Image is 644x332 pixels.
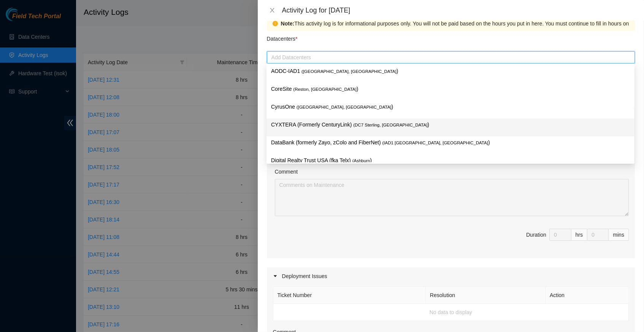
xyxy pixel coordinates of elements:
div: mins [609,229,629,241]
p: CYXTERA (Formerly CenturyLink) ) [271,120,630,129]
button: Close [267,7,278,14]
th: Ticket Number [273,287,426,304]
span: ( [GEOGRAPHIC_DATA], [GEOGRAPHIC_DATA] [297,105,392,109]
th: Action [546,287,629,304]
td: No data to display [273,304,629,321]
span: ( DC7 Sterling, [GEOGRAPHIC_DATA] [353,123,427,127]
div: Duration [526,231,546,239]
span: ( IAD1 [GEOGRAPHIC_DATA], [GEOGRAPHIC_DATA] [382,141,488,145]
div: Deployment Issues [267,267,635,285]
p: AODC-IAD1 ) [271,67,630,76]
span: ( Reston, [GEOGRAPHIC_DATA] [293,87,356,92]
p: Digital Realty Trust USA (fka Telx) ) [271,156,630,165]
div: Activity Log for [DATE] [282,6,635,14]
span: exclamation-circle [273,21,278,26]
th: Resolution [426,287,546,304]
span: ( [GEOGRAPHIC_DATA], [GEOGRAPHIC_DATA] [301,69,397,74]
p: CoreSite ) [271,85,630,93]
p: DataBank (formerly Zayo, zColo and FiberNet) ) [271,138,630,147]
p: CyrusOne ) [271,103,630,111]
label: Comment [275,168,298,176]
strong: Note: [281,19,295,28]
p: Datacenters [267,31,298,43]
span: caret-right [273,274,278,278]
textarea: Comment [275,179,629,216]
span: ( Ashburn [352,158,370,163]
div: hrs [571,229,587,241]
span: close [269,7,275,13]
